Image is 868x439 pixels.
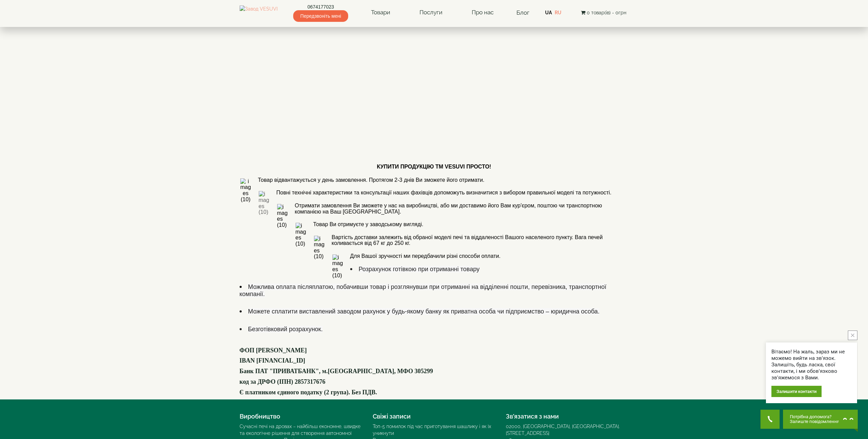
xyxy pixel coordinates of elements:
[771,349,852,381] div: Вітаємо! На жаль, зараз ми не можемо вийти на зв'язок. Залишіть, будь ласка, свої контакти, і ми ...
[332,254,343,278] img: images (10)
[277,204,288,228] img: images (10)
[350,253,501,259] span: Для Вашої зручності ми передбачили різні способи оплати.
[240,378,326,385] font: код за ДРФО (ІПН) 2857317676
[240,413,362,420] h4: Виробництво
[790,414,839,419] span: Потрібна допомога?
[413,5,449,20] a: Послуги
[259,191,270,215] img: images (10)
[555,10,561,15] a: RU
[545,10,552,15] a: UA
[783,410,858,429] button: Chat button
[332,234,603,246] span: Вартість доставки залежить від обраної моделі печі та віддаленості Вашого населеного пункту. Вага...
[314,236,325,260] img: images (10)
[293,10,348,22] span: Передзвоніть мені
[248,326,323,333] span: Безготівковий розрахунок.
[240,389,377,396] font: Є платником єдиного податку (2 група). Без ПДВ.
[240,368,433,375] font: Банк ПАТ "ПРИВАТБАНК", м.[GEOGRAPHIC_DATA], МФО 305299
[296,223,307,247] img: images (10)
[790,419,839,424] span: Залиште повідомлення
[579,9,628,16] button: 0 товар(ів) - 0грн
[276,190,612,195] span: Повні технічні характеристики та консультації наших фахівців допоможуть визначитися з вибором пра...
[373,413,496,420] h4: Свіжі записи
[240,5,278,20] img: Завод VESUVI
[293,3,348,10] a: 0674177023
[506,413,629,420] h4: Зв’язатися з нами
[364,5,397,20] a: Товари
[240,357,305,364] font: IBAN [FINANCIAL_ID]
[373,424,491,436] a: Топ-5 помилок під час приготування шашлику і як їх уникнути
[760,410,780,429] button: Get Call button
[465,5,500,20] a: Про нас
[258,177,485,183] span: Товар відвантажується у день замовлення. Протягом 2-3 днів Ви зможете його отримати.
[240,12,434,144] img: images (8)
[359,266,480,273] font: Розрахунок готівкою при отриманні товару
[771,386,822,397] div: Залишити контакти
[240,347,307,354] font: ФОП [PERSON_NAME]
[313,221,424,227] span: Товар Ви отримуєте у заводському вигляді.
[240,178,251,202] img: images (10)
[848,331,857,340] button: close button
[506,423,629,437] div: 02000, [GEOGRAPHIC_DATA], [GEOGRAPHIC_DATA]. [STREET_ADDRESS]
[516,9,529,16] a: Блог
[240,283,607,297] span: Можлива оплата післяплатою, побачивши товар і розглянувши при отриманні на відділенні пошти, пере...
[248,308,600,315] span: Можете сплатити виставлений заводом рахунок у будь-якому банку як приватна особа чи підприємство ...
[377,164,491,170] span: КУПИТИ ПРОДУКЦІЮ ТМ VESUVI ПРОСТО!
[295,203,602,215] span: Отримати замовлення Ви зможете у нас на виробництві, або ми доставимо його Вам кур'єром, поштою ч...
[587,10,626,15] span: 0 товар(ів) - 0грн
